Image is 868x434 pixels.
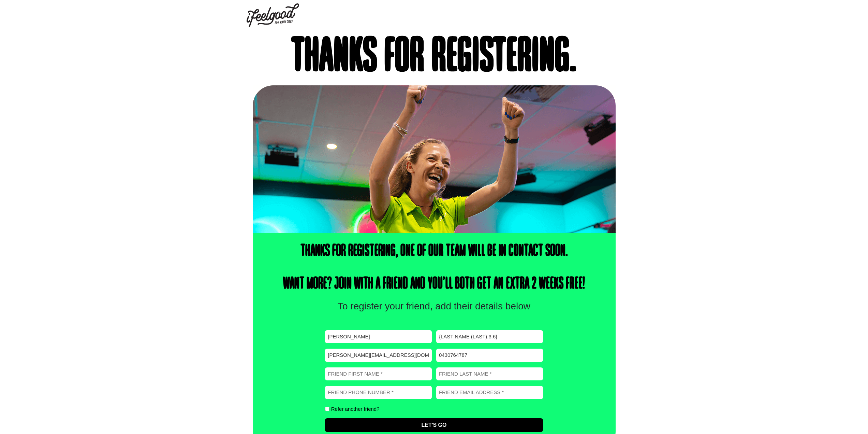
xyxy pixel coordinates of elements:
input: Last name * [436,330,543,344]
input: First name * [325,330,432,344]
input: Email * [325,349,432,362]
h1: Thanks for registering. [253,34,616,82]
p: To register your friend, add their details below [333,299,536,313]
label: Refer another friend? [331,406,380,411]
input: Friend first name * [325,367,432,381]
input: Let's Go [325,418,543,432]
img: thanks-fore-registering [253,85,616,233]
input: Friend email address * [436,386,543,399]
h4: Thanks for registering, one of our team will be in contact soon. Want more? Join with a friend an... [278,243,590,292]
input: Friend last name * [436,367,543,381]
input: Friend phone number * [325,386,432,399]
input: Phone * [436,349,543,362]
